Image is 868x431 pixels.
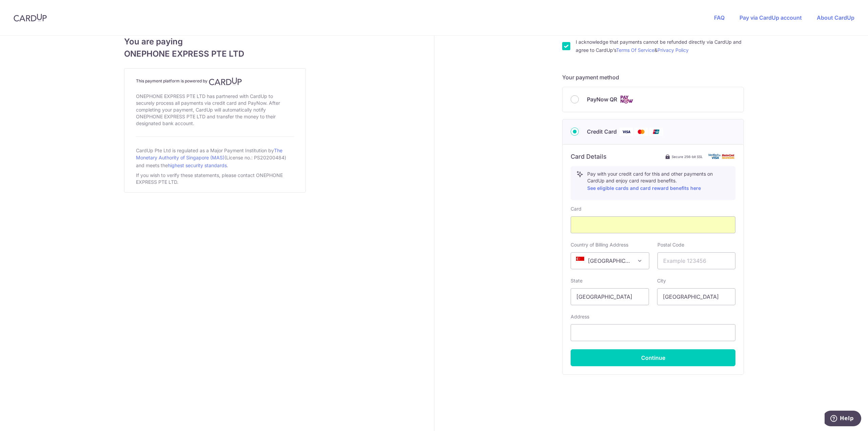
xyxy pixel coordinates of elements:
[571,277,583,284] label: State
[620,95,633,104] img: Cards logo
[825,411,861,428] iframe: Opens a widget where you can find more information
[209,77,242,85] img: CardUp
[616,47,654,53] a: Terms Of Service
[168,162,227,168] a: highest security standards
[714,14,725,21] a: FAQ
[571,253,649,269] span: Singapore
[562,73,744,81] h5: Your payment method
[136,171,294,187] div: If you wish to verify these statements, please contact ONEPHONE EXPRESS PTE LTD.
[571,95,735,104] div: PayNow QR Cards logo
[571,241,628,248] label: Country of Billing Address
[571,313,589,320] label: Address
[708,154,735,159] img: card secure
[672,154,703,159] span: Secure 256-bit SSL
[649,128,663,136] img: Union Pay
[587,95,617,103] span: PayNow QR
[576,221,730,229] iframe: Secure card payment input frame
[571,205,581,212] label: Card
[739,14,802,21] a: Pay via CardUp account
[136,77,294,85] h4: This payment platform is powered by
[576,38,744,54] label: I acknowledge that payments cannot be refunded directly via CardUp and agree to CardUp’s &
[817,14,854,21] a: About CardUp
[587,128,617,136] span: Credit Card
[587,171,730,192] p: Pay with your credit card for this and other payments on CardUp and enjoy card reward benefits.
[571,128,735,136] div: Credit Card Visa Mastercard Union Pay
[634,128,648,136] img: Mastercard
[587,185,701,191] a: See eligible cards and card reward benefits here
[14,14,47,22] img: CardUp
[619,128,633,136] img: Visa
[657,241,684,248] label: Postal Code
[657,47,689,53] a: Privacy Policy
[136,145,294,171] div: CardUp Pte Ltd is regulated as a Major Payment Institution by (License no.: PS20200484) and meets...
[571,252,649,269] span: Singapore
[124,36,306,48] span: You are paying
[657,277,666,284] label: City
[136,92,294,128] div: ONEPHONE EXPRESS PTE LTD has partnered with CardUp to securely process all payments via credit ca...
[571,349,735,366] button: Continue
[571,153,607,161] h6: Card Details
[657,252,736,269] input: Example 123456
[124,48,306,60] span: ONEPHONE EXPRESS PTE LTD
